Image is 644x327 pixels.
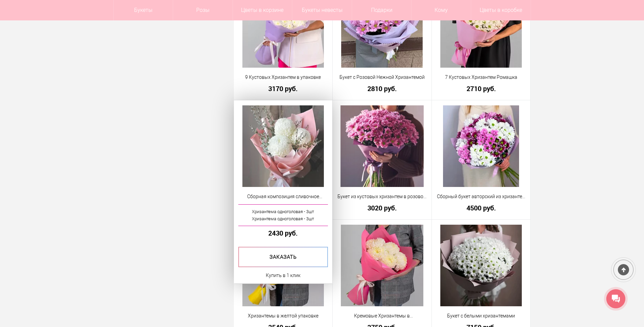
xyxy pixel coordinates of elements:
a: Хризантемы в желтой упаковке [238,312,328,320]
a: 9 Кустовых Хризантем в упаковке [238,74,328,81]
a: Хризантема одноголовая - 3штХризантема одноголовая - 3шт [238,204,328,226]
a: 4500 руб. [436,204,526,211]
a: Купить в 1 клик [266,271,300,279]
a: Сборный букет авторский из хризантем микс [436,193,526,200]
a: 7 Кустовых Хризантем Ромашка [436,74,526,81]
img: Букет из кустовых хризантем в розовом цвете [341,105,424,187]
a: Кремовые Хризантемы в [GEOGRAPHIC_DATA] упаковке [337,312,427,320]
img: Кремовые Хризантемы в Розовой упаковке [341,225,423,306]
a: Сборная композиция сливочное мороженое [238,193,328,200]
a: 2710 руб. [436,85,526,92]
a: 3170 руб. [238,85,328,92]
a: 3020 руб. [337,204,427,211]
a: Букет с белыми хризантемами [436,312,526,320]
img: Сборный букет авторский из хризантем микс [443,105,519,187]
img: Букет с белыми хризантемами [440,225,522,306]
a: 2430 руб. [238,229,328,237]
img: Сборная композиция сливочное мороженое [242,105,324,187]
a: Букет из кустовых хризантем в розовом цвете [337,193,427,200]
a: 2810 руб. [337,85,427,92]
a: Букет с Розовой Нежной Хризантемой [337,74,427,81]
